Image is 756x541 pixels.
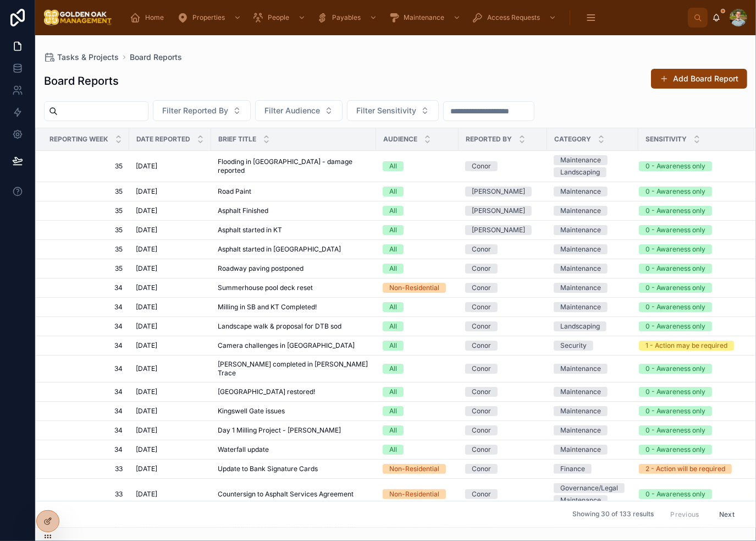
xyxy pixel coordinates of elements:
[465,464,540,474] a: Conor
[218,360,369,378] span: [PERSON_NAME] completed in [PERSON_NAME] Trace
[560,445,601,455] div: Maintenance
[472,321,491,331] div: Conor
[645,187,705,196] div: 0 - Awareness only
[347,100,439,121] button: Select Button
[218,303,369,312] a: Milling in SB and KT Completed!
[49,264,123,273] a: 35
[136,303,205,312] a: [DATE]
[465,187,540,196] a: [PERSON_NAME]
[218,206,268,215] span: Asphalt Finished
[639,364,741,374] a: 0 - Awareness only
[136,245,205,254] a: [DATE]
[389,302,397,312] div: All
[554,264,632,274] a: Maintenance
[383,302,452,312] a: All
[639,406,741,416] a: 0 - Awareness only
[49,407,123,416] a: 34
[639,341,741,351] a: 1 - Action may be required
[465,387,540,397] a: Conor
[639,425,741,435] a: 0 - Awareness only
[174,8,247,28] a: Properties
[651,69,747,89] a: Add Board Report
[645,489,705,499] div: 0 - Awareness only
[465,341,540,351] a: Conor
[472,364,491,374] div: Conor
[560,425,601,435] div: Maintenance
[313,8,383,28] a: Payables
[645,283,705,293] div: 0 - Awareness only
[136,490,157,499] span: [DATE]
[218,426,341,435] span: Day 1 Milling Project - [PERSON_NAME]
[639,445,741,455] a: 0 - Awareness only
[218,387,369,396] a: [GEOGRAPHIC_DATA] restored!
[136,407,157,416] span: [DATE]
[466,135,512,144] span: Reported By
[639,302,741,312] a: 0 - Awareness only
[44,52,119,63] a: Tasks & Projects
[49,187,123,196] a: 35
[560,264,601,274] div: Maintenance
[136,445,157,454] span: [DATE]
[389,364,397,374] div: All
[136,206,205,215] a: [DATE]
[218,245,369,254] a: Asphalt started in [GEOGRAPHIC_DATA]
[383,425,452,435] a: All
[136,187,157,196] span: [DATE]
[572,510,654,519] span: Showing 30 of 133 results
[136,322,157,331] span: [DATE]
[49,245,123,254] a: 35
[49,426,123,435] span: 34
[465,264,540,274] a: Conor
[389,206,397,216] div: All
[136,322,205,331] a: [DATE]
[389,225,397,235] div: All
[554,364,632,374] a: Maintenance
[560,406,601,416] div: Maintenance
[136,364,157,373] span: [DATE]
[57,52,119,63] span: Tasks & Projects
[645,364,705,374] div: 0 - Awareness only
[560,341,587,351] div: Security
[218,341,355,350] span: Camera challenges in [GEOGRAPHIC_DATA]
[645,225,705,235] div: 0 - Awareness only
[49,162,123,171] a: 35
[383,244,452,254] a: All
[465,406,540,416] a: Conor
[385,8,466,28] a: Maintenance
[389,445,397,455] div: All
[218,407,285,416] span: Kingswell Gate issues
[218,135,256,144] span: Brief Title
[218,264,303,273] span: Roadway paving postponed
[554,187,632,196] a: Maintenance
[645,302,705,312] div: 0 - Awareness only
[218,407,369,416] a: Kingswell Gate issues
[560,495,601,505] div: Maintenance
[472,387,491,397] div: Conor
[136,206,157,215] span: [DATE]
[49,226,123,234] a: 35
[136,465,157,473] span: [DATE]
[49,387,123,396] a: 34
[639,206,741,216] a: 0 - Awareness only
[465,244,540,254] a: Conor
[639,464,741,474] a: 2 - Action will be required
[218,283,313,292] span: Summerhouse pool deck reset
[645,464,725,474] div: 2 - Action will be required
[136,245,157,254] span: [DATE]
[136,465,205,473] a: [DATE]
[49,206,123,215] a: 35
[554,283,632,293] a: Maintenance
[130,52,182,63] span: Board Reports
[136,364,205,373] a: [DATE]
[472,225,525,235] div: [PERSON_NAME]
[383,225,452,235] a: All
[472,302,491,312] div: Conor
[560,155,601,165] div: Maintenance
[560,364,601,374] div: Maintenance
[383,283,452,293] a: Non-Residential
[639,187,741,196] a: 0 - Awareness only
[49,303,123,312] a: 34
[136,162,157,171] span: [DATE]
